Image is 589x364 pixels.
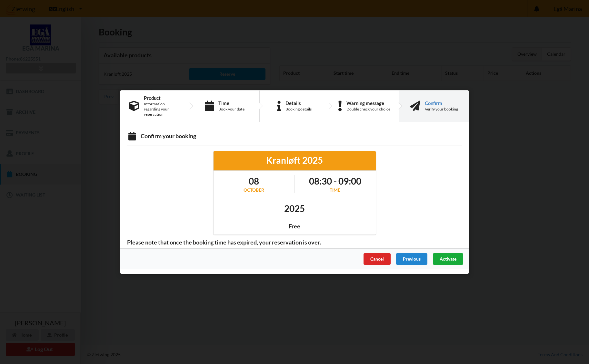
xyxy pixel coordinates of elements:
[218,107,245,112] div: Book your date
[144,101,181,117] div: Information regarding your reservation
[396,253,427,265] div: Previous
[284,203,305,214] h1: 2025
[218,101,245,106] div: Time
[285,107,312,112] div: Booking details
[425,101,458,106] div: Confirm
[123,239,325,246] span: Please note that once the booking time has expired, your reservation is over.
[440,256,456,262] span: Activate
[309,175,361,187] h1: 08:30 - 09:00
[244,175,264,187] h1: 08
[364,253,391,265] div: Cancel
[346,107,390,112] div: Double check your choice
[244,187,264,193] div: October
[425,107,458,112] div: Verify your booking
[127,132,462,141] div: Confirm your booking
[218,154,371,166] div: Kranløft 2025
[346,101,390,106] div: Warning message
[285,101,312,106] div: Details
[309,187,361,193] div: Time
[144,95,181,101] div: Product
[218,223,371,230] div: Free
